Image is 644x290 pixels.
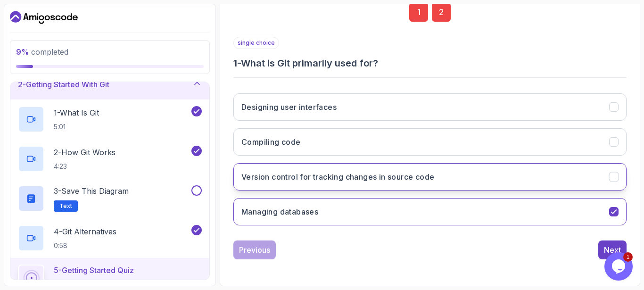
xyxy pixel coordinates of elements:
p: single choice [233,37,279,49]
button: 2-Getting Started With Git [10,69,209,99]
button: Managing databases [233,198,627,225]
p: 4:23 [54,162,116,171]
div: Previous [239,244,270,256]
h3: Managing databases [241,206,318,217]
p: 1 - What Is Git [54,107,99,118]
h3: Designing user interfaces [241,101,337,113]
h3: 2 - Getting Started With Git [18,79,109,90]
h3: 1 - What is Git primarily used for? [233,57,627,70]
span: completed [16,47,68,57]
p: 5 - Getting Started Quiz [54,265,134,276]
span: 9 % [16,47,29,57]
h3: Version control for tracking changes in source code [241,171,434,182]
div: 2 [432,3,451,22]
p: 5:01 [54,122,99,132]
p: 3 - Save this diagram [54,185,129,197]
button: 1-What Is Git5:01 [18,106,202,133]
p: 2 - How Git Works [54,147,116,158]
button: Next [598,240,627,259]
button: Version control for tracking changes in source code [233,163,627,191]
h3: Compiling code [241,136,301,148]
button: 3-Save this diagramText [18,185,202,212]
button: Designing user interfaces [233,93,627,121]
p: 4 - Git Alternatives [54,226,116,237]
span: Text [59,202,72,210]
div: Next [604,244,621,256]
iframe: chat widget [604,252,635,281]
p: 0:58 [54,241,116,250]
button: Previous [233,240,276,259]
div: 1 [409,3,428,22]
button: 2-How Git Works4:23 [18,146,202,172]
button: 4-Git Alternatives0:58 [18,225,202,251]
a: Dashboard [10,10,78,25]
button: Compiling code [233,128,627,156]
